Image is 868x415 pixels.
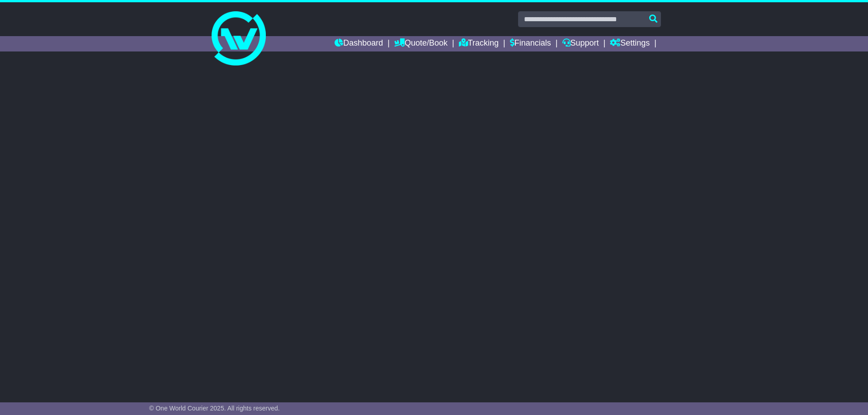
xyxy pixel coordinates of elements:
[394,36,448,51] a: Quote/Book
[335,36,383,51] a: Dashboard
[149,405,280,412] span: © One World Courier 2025. All rights reserved.
[459,36,499,51] a: Tracking
[562,36,599,51] a: Support
[610,36,650,51] a: Settings
[510,36,551,51] a: Financials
